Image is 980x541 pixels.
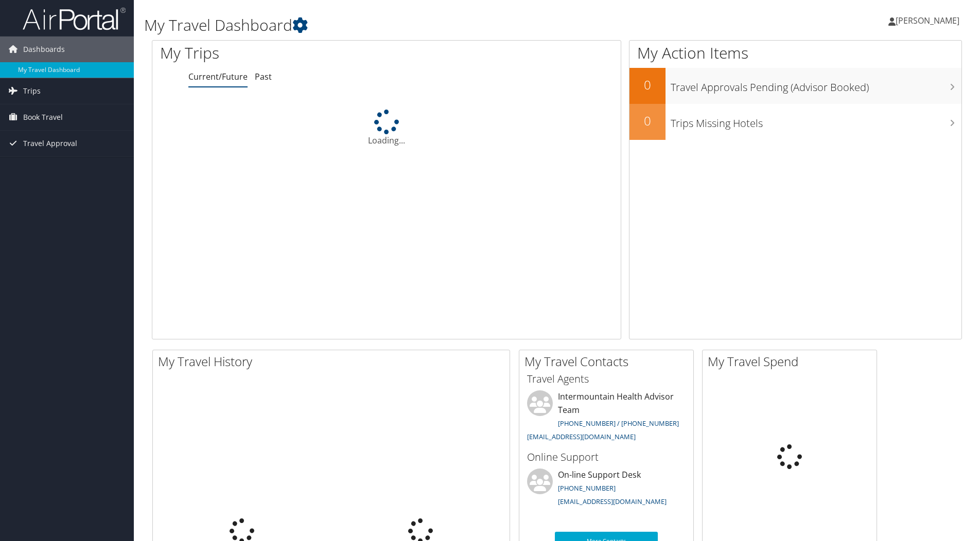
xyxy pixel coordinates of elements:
[23,37,65,62] span: Dashboards
[527,450,686,464] h3: Online Support
[629,68,961,104] a: 0Travel Approvals Pending (Advisor Booked)
[23,7,126,31] img: airportal-logo.png
[527,372,686,386] h3: Travel Agents
[255,71,272,82] a: Past
[671,111,961,131] h3: Trips Missing Hotels
[144,14,694,36] h1: My Travel Dashboard
[152,110,621,147] div: Loading...
[188,71,248,82] a: Current/Future
[558,419,679,428] a: [PHONE_NUMBER] / [PHONE_NUMBER]
[629,42,961,64] h1: My Action Items
[23,78,41,104] span: Trips
[23,104,63,130] span: Book Travel
[160,42,418,64] h1: My Trips
[629,76,666,94] h2: 0
[896,15,959,26] span: [PERSON_NAME]
[522,390,691,445] li: Intermountain Health Advisor Team
[629,104,961,140] a: 0Trips Missing Hotels
[23,131,77,156] span: Travel Approval
[629,112,666,130] h2: 0
[671,75,961,95] h3: Travel Approvals Pending (Advisor Booked)
[527,432,636,441] a: [EMAIL_ADDRESS][DOMAIN_NAME]
[558,483,616,493] a: [PHONE_NUMBER]
[522,468,691,511] li: On-line Support Desk
[158,353,510,370] h2: My Travel History
[558,497,667,506] a: [EMAIL_ADDRESS][DOMAIN_NAME]
[708,353,877,370] h2: My Travel Spend
[888,5,970,36] a: [PERSON_NAME]
[524,353,693,370] h2: My Travel Contacts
